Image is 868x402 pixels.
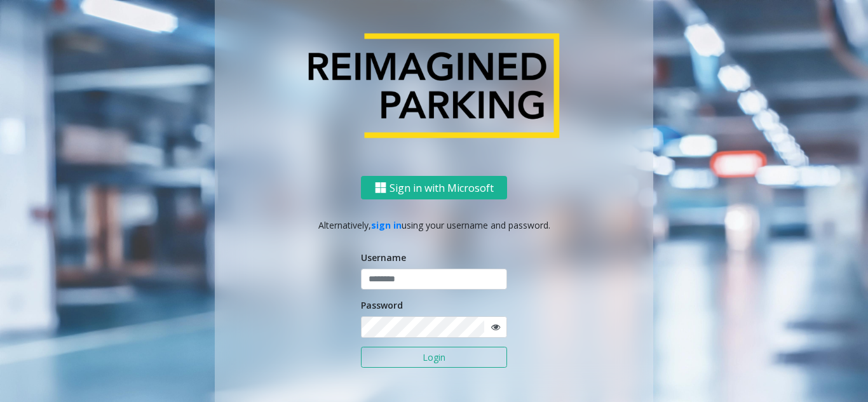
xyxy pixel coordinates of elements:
a: sign in [371,219,402,231]
button: Sign in with Microsoft [361,176,507,199]
button: Login [361,347,507,368]
label: Password [361,298,403,312]
p: Alternatively, using your username and password. [227,218,641,232]
label: Username [361,251,406,264]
